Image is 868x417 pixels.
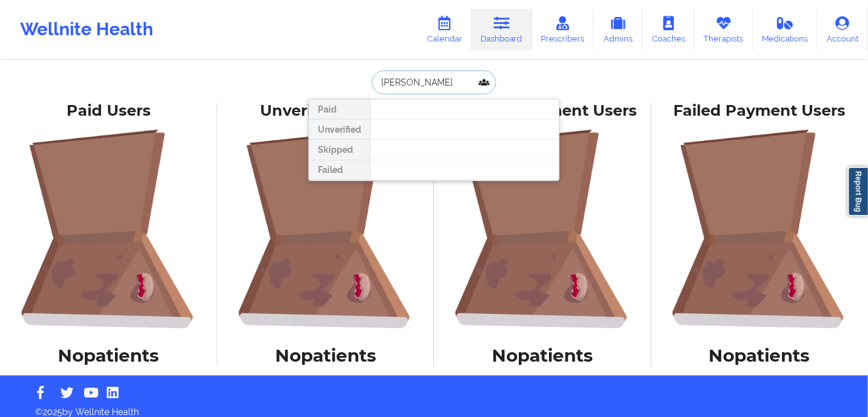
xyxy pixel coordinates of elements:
[817,9,868,50] a: Account
[848,167,868,216] a: Report Bug
[226,101,426,121] div: Unverified Users
[472,9,532,50] a: Dashboard
[443,344,643,367] h1: No patients
[643,9,695,50] a: Coaches
[660,344,860,367] h1: No patients
[660,129,860,329] img: foRBiVDZMKwAAAAASUVORK5CYII=
[226,129,426,329] img: foRBiVDZMKwAAAAASUVORK5CYII=
[9,129,209,329] img: foRBiVDZMKwAAAAASUVORK5CYII=
[309,160,370,181] div: Failed
[660,101,860,121] div: Failed Payment Users
[226,344,426,367] h1: No patients
[753,9,818,50] a: Medications
[309,120,370,140] div: Unverified
[418,9,472,50] a: Calendar
[695,9,753,50] a: Therapists
[309,99,370,120] div: Paid
[443,129,643,329] img: foRBiVDZMKwAAAAASUVORK5CYII=
[594,9,643,50] a: Admins
[309,140,370,160] div: Skipped
[9,101,209,121] div: Paid Users
[9,344,209,367] h1: No patients
[532,9,594,50] a: Prescribers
